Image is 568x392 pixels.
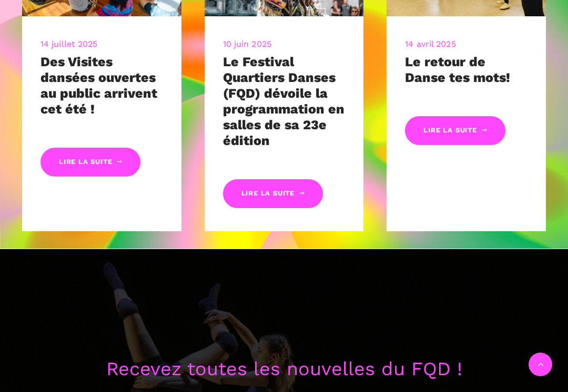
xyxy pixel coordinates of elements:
a: Lire la suite [405,116,505,145]
a: Des Visites dansées ouvertes au public arrivent cet été ! [40,54,157,117]
a: Lire la suite [40,148,140,177]
a: 14 juillet 2025 [40,39,98,49]
a: 10 juin 2025 [223,39,271,49]
a: 14 avril 2025 [405,39,455,49]
a: Le Festival Quartiers Danses (FQD) dévoile la programmation en salles de sa 23e édition [223,54,344,148]
p: Recevez toutes les nouvelles du FQD ! [21,354,547,385]
a: Lire la suite [223,179,323,208]
a: Le retour de Danse tes mots! [405,54,510,85]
